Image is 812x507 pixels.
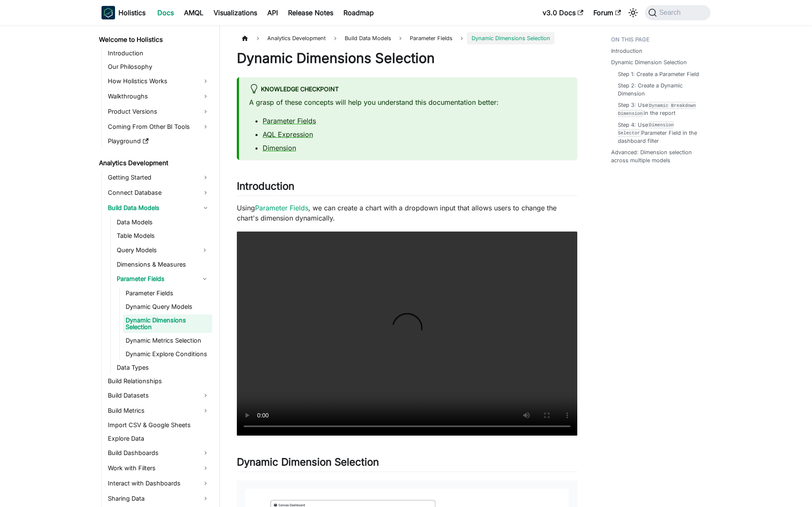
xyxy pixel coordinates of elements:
p: Using , we can create a chart with a dropdown input that allows users to change the chart's dimen... [237,203,577,223]
a: Step 2: Create a Dynamic Dimension [618,82,702,98]
a: Step 3: UseDynamic Breakdown Dimensionin the report [618,101,702,117]
a: Interact with Dashboards [105,477,212,490]
a: v3.0 Docs [538,6,588,19]
a: Build Metrics [105,404,212,417]
h2: Introduction [237,180,577,196]
a: Parameter Fields [263,117,316,125]
a: AQL Expression [263,130,313,139]
a: Dimension [263,144,296,152]
a: Analytics Development [96,157,212,169]
p: A grasp of these concepts will help you understand this documentation better: [249,97,567,107]
h2: Dynamic Dimension Selection [237,456,577,472]
a: Dynamic Query Models [123,301,212,313]
a: Dimensions & Measures [114,259,212,270]
a: Getting Started [105,171,212,184]
a: Coming From Other BI Tools [105,120,212,134]
nav: Breadcrumbs [237,32,577,44]
span: Parameter Fields [410,35,453,41]
a: Dynamic Explore Conditions [123,348,212,360]
span: Dynamic Dimensions Selection [467,32,554,44]
a: Parameter Fields [406,32,457,44]
a: Forum [588,6,626,19]
a: Query Models [114,243,197,257]
a: Product Versions [105,105,212,118]
a: AMQL [179,6,208,19]
a: Work with Filters [105,461,212,475]
a: Home page [237,32,253,44]
a: Build Dashboards [105,446,212,460]
a: HolisticsHolisticsHolistics [101,6,145,19]
nav: Docs sidebar [93,25,220,507]
b: Holistics [118,8,145,18]
a: Advanced: Dimension selection across multiple models [611,148,705,164]
a: Parameter Fields [114,272,197,286]
span: Analytics Development [263,32,330,44]
a: Docs [152,6,179,19]
code: Dimension Selector [618,121,674,136]
a: Build Data Models [105,201,212,215]
code: Dynamic Breakdown Dimension [618,102,696,117]
a: Release Notes [283,6,338,19]
button: Collapse sidebar category 'Parameter Fields' [197,272,212,286]
a: Build Datasets [105,389,212,402]
a: Step 4: UseDimension SelectorParameter Field in the dashboard filter [618,121,702,145]
a: Dynamic Dimensions Selection [123,314,212,333]
a: Data Types [114,362,212,373]
a: Build Relationships [105,375,212,387]
a: Introduction [105,47,212,59]
a: Connect Database [105,186,212,199]
a: Playground [105,135,212,147]
button: Search (Command+K) [645,5,710,20]
a: Welcome to Holistics [96,34,212,46]
a: Visualizations [208,6,262,19]
a: Import CSV & Google Sheets [105,419,212,431]
a: Our Philosophy [105,61,212,73]
span: Build Data Models [340,32,395,44]
a: API [262,6,283,19]
img: Holistics [101,6,115,19]
a: Introduction [611,47,642,55]
button: Switch between dark and light mode (currently system mode) [626,6,640,19]
a: Data Models [114,216,212,228]
h1: Dynamic Dimensions Selection [237,50,577,67]
a: Roadmap [338,6,379,19]
span: Search [657,9,686,16]
a: Dynamic Metrics Selection [123,335,212,346]
a: Sharing Data [105,492,212,505]
video: Your browser does not support embedding video, but you can . [237,232,577,436]
a: Table Models [114,230,212,242]
a: Parameter Fields [123,287,212,299]
a: Parameter Fields [255,204,308,212]
a: Step 1: Create a Parameter Field [618,70,699,78]
a: Dynamic Dimension Selection [611,58,687,66]
a: Explore Data [105,433,212,444]
a: How Holistics Works [105,74,212,88]
button: Expand sidebar category 'Query Models' [197,243,212,257]
a: Walkthroughs [105,90,212,103]
div: knowledge checkpoint [249,84,567,95]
